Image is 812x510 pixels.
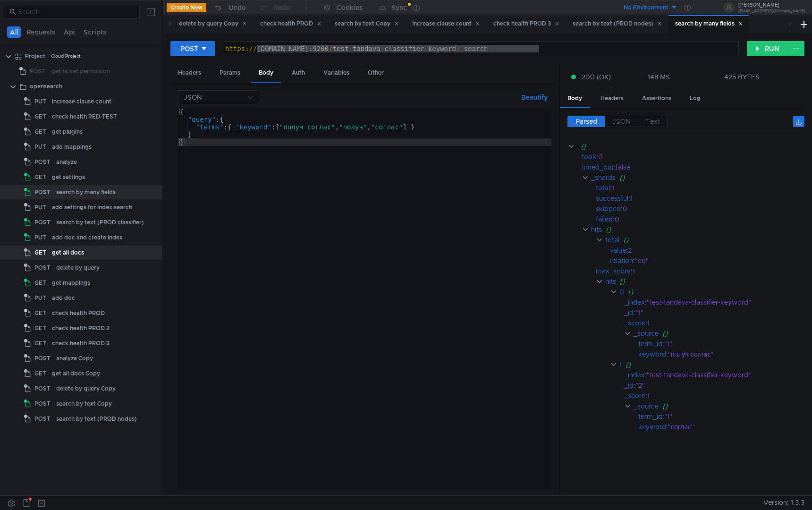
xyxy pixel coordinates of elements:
div: _score [624,318,645,328]
div: {} [626,359,792,370]
div: _index [624,297,645,307]
div: Increase clause count [52,94,111,109]
div: Log [682,90,708,107]
div: : [638,349,804,359]
div: {} [628,287,792,297]
div: POST [180,43,198,54]
div: get all docs [52,246,84,260]
span: GET [34,336,46,350]
button: Beautify [517,92,551,103]
div: Variables [316,64,357,82]
span: POST [30,64,46,78]
div: : [596,193,804,204]
span: POST [34,397,51,411]
div: 1 [619,359,622,370]
div: check health PROD 3 [52,336,110,350]
div: : [610,245,804,255]
div: : [624,307,804,318]
div: analyze Copy [56,351,93,365]
div: Params [212,64,248,82]
div: add settings for index search [52,200,132,214]
div: 0 [615,214,792,224]
div: 1 [647,391,793,401]
div: timed_out [582,162,614,172]
button: All [7,26,21,38]
div: : [624,297,804,307]
div: 148 MS [648,73,670,81]
div: get plugins [52,125,83,139]
div: {} [662,401,794,411]
div: : [624,370,804,380]
div: : [610,255,804,266]
div: Headers [593,90,631,107]
span: Text [646,117,660,126]
button: Redo [253,0,297,15]
span: PUT [34,291,46,305]
button: Scripts [81,26,109,38]
div: add mappings [52,140,92,154]
span: PUT [34,200,46,214]
div: false [616,162,793,172]
div: hits [605,276,616,287]
div: : [582,162,804,172]
div: opensearch [30,79,62,93]
div: "1" [664,411,794,422]
span: GET [34,246,46,260]
span: GET [34,366,46,381]
div: _shards [591,172,616,183]
span: GET [34,125,46,139]
div: {} [606,224,792,235]
div: max_score [596,266,631,276]
div: : [582,152,804,162]
span: GET [34,276,46,290]
div: _id [624,380,634,391]
div: "получ соглас" [668,349,794,359]
span: GET [34,306,46,320]
span: Version: 1.3.3 [763,496,804,510]
div: value [610,245,626,255]
div: Redo [274,2,290,13]
div: 0 [598,152,792,162]
div: successful [596,193,628,204]
div: {} [623,235,792,245]
div: check health PROD 3 [493,19,559,29]
div: search by text Copy [335,19,399,29]
div: Cookies [337,2,363,13]
div: {} [581,141,791,152]
div: delete by query [56,261,100,275]
div: check health PROD [52,306,105,320]
div: "соглас" [668,422,794,432]
div: 1 [630,193,794,204]
div: Headers [170,64,209,82]
div: search by text Copy [56,397,112,411]
div: term_id [638,339,662,349]
div: hits [591,224,602,235]
span: PUT [34,230,46,245]
span: POST [34,412,51,426]
button: Requests [24,26,58,38]
div: _id [624,307,634,318]
div: delete by query Copy [56,382,116,396]
div: Undo [228,2,246,13]
div: search by text (PROD nodes) [573,19,662,29]
div: : [624,318,804,328]
div: Sync [391,4,407,11]
div: keyword [638,422,666,432]
span: POST [34,382,51,396]
div: : [596,266,804,276]
div: Other [360,64,391,82]
div: Auth [284,64,313,82]
span: JSON [612,117,631,126]
button: Undo [206,0,253,15]
div: : [638,411,804,422]
div: Cloud Project [51,49,81,63]
span: GET [34,321,46,335]
div: total [596,183,610,193]
div: "1" [664,339,794,349]
div: search by text (PROD nodes) [56,412,137,426]
div: [EMAIL_ADDRESS][DOMAIN_NAME] [738,9,805,13]
div: {} [662,328,794,339]
div: get ticket permission [51,64,110,78]
div: search by many fields [675,19,743,29]
span: 200 (OK) [582,72,611,82]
